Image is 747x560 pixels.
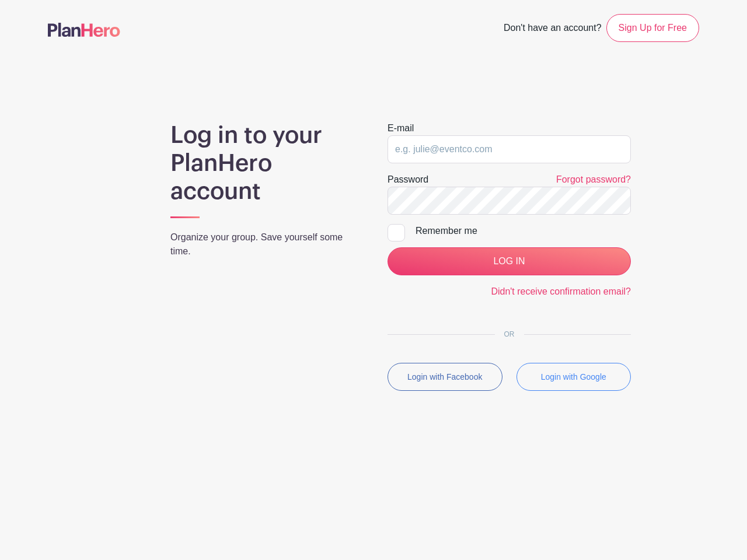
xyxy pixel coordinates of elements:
button: Login with Facebook [388,363,502,391]
input: e.g. julie@eventco.com [388,135,631,163]
small: Login with Google [541,372,606,381]
a: Forgot password? [556,174,631,184]
span: OR [495,330,524,338]
p: Organize your group. Save yourself some time. [170,230,359,258]
label: E-mail [388,121,414,135]
input: LOG IN [388,247,631,275]
button: Login with Google [516,363,631,391]
label: Password [388,173,428,187]
h1: Log in to your PlanHero account [170,121,359,205]
div: Remember me [416,224,631,238]
a: Sign Up for Free [606,14,699,42]
small: Login with Facebook [407,372,482,381]
a: Didn't receive confirmation email? [491,286,631,296]
span: Don't have an account? [504,16,602,42]
img: logo-507f7623f17ff9eddc593b1ce0a138ce2505c220e1c5a4e2b4648c50719b7d32.svg [48,23,120,37]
